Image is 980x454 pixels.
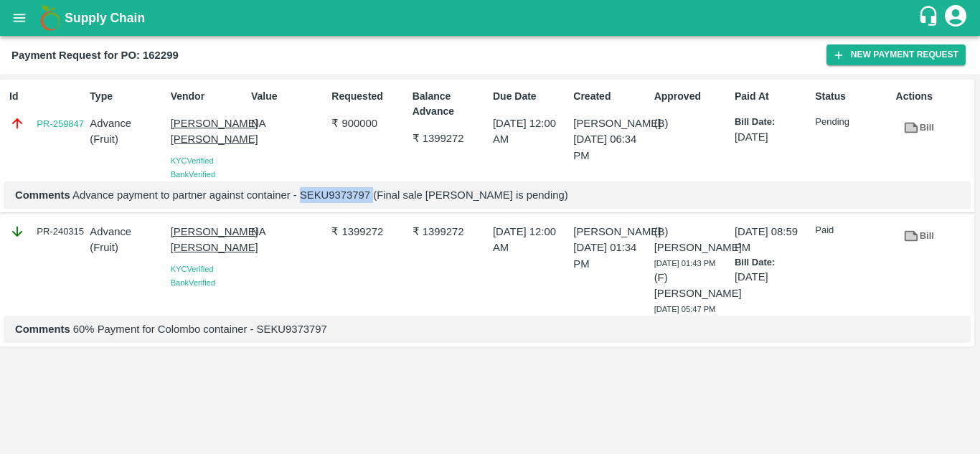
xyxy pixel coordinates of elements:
[815,115,890,129] p: Pending
[896,224,942,249] a: Bill
[896,115,942,141] a: Bill
[654,305,716,313] span: [DATE] 05:47 PM
[815,224,890,237] p: Paid
[171,170,215,179] span: Bank Verified
[493,224,567,256] p: [DATE] 12:00 AM
[251,89,326,104] p: Value
[9,89,84,104] p: Id
[493,115,567,148] p: [DATE] 12:00 AM
[171,89,245,104] p: Vendor
[413,224,487,240] p: ₹ 1399272
[331,89,406,104] p: Requested
[90,115,164,131] p: Advance
[735,224,809,256] p: [DATE] 08:59 PM
[90,89,164,104] p: Type
[331,224,406,240] p: ₹ 1399272
[735,256,809,270] p: Bill Date:
[654,224,729,256] p: (B) [PERSON_NAME]
[943,3,969,33] div: account of current user
[37,117,84,131] a: PR-259847
[654,270,729,302] p: (F) [PERSON_NAME]
[65,11,145,25] b: Supply Chain
[918,5,943,31] div: customer-support
[654,115,729,131] p: (B)
[90,224,164,240] p: Advance
[36,4,65,32] img: logo
[573,89,648,104] p: Created
[171,156,214,165] span: KYC Verified
[11,49,179,61] b: Payment Request for PO: 162299
[90,240,164,255] p: ( Fruit )
[654,259,716,268] span: [DATE] 01:43 PM
[3,1,36,34] button: open drawer
[65,8,918,28] a: Supply Chain
[735,89,809,104] p: Paid At
[413,131,487,146] p: ₹ 1399272
[171,265,214,273] span: KYC Verified
[171,224,245,256] p: [PERSON_NAME] [PERSON_NAME]
[573,131,648,164] p: [DATE] 06:34 PM
[15,189,70,201] b: Comments
[15,321,959,337] p: 60% Payment for Colombo container - SEKU9373797
[573,224,648,240] p: [PERSON_NAME]
[573,115,648,131] p: [PERSON_NAME]
[331,115,406,131] p: ₹ 900000
[171,115,245,148] p: [PERSON_NAME] [PERSON_NAME]
[413,89,487,119] p: Balance Advance
[896,89,971,104] p: Actions
[15,187,959,203] p: Advance payment to partner against container - SEKU9373797 (Final sale [PERSON_NAME] is pending)
[15,323,70,335] b: Comments
[171,278,215,287] span: Bank Verified
[251,115,326,131] p: NA
[654,89,729,104] p: Approved
[90,131,164,147] p: ( Fruit )
[251,224,326,240] p: NA
[815,89,890,104] p: Status
[573,240,648,272] p: [DATE] 01:34 PM
[735,269,809,285] p: [DATE]
[735,129,809,145] p: [DATE]
[9,224,84,240] div: PR-240315
[735,115,809,129] p: Bill Date:
[826,44,966,65] button: New Payment Request
[493,89,567,104] p: Due Date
